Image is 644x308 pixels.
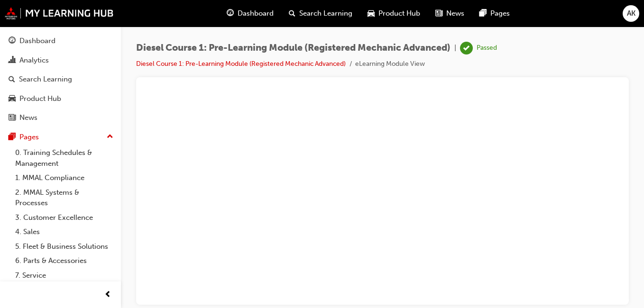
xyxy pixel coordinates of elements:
[9,114,16,122] span: news-icon
[4,30,117,128] button: DashboardAnalyticsSearch LearningProduct HubNews
[454,43,456,54] span: |
[627,8,635,19] span: AK
[19,55,49,66] div: Analytics
[219,4,281,23] a: guage-iconDashboard
[9,56,16,65] span: chart-icon
[472,4,517,23] a: pages-iconPages
[9,37,16,45] span: guage-icon
[479,8,487,19] span: pages-icon
[136,43,451,54] span: Diesel Course 1: Pre-Learning Module (Registered Mechanic Advanced)
[19,93,61,104] div: Product Hub
[4,109,117,127] a: News
[11,254,117,268] a: 6. Parts & Accessories
[4,90,117,108] a: Product Hub
[5,7,114,19] img: mmal
[378,8,420,19] span: Product Hub
[446,8,464,19] span: News
[477,44,497,53] div: Passed
[4,128,117,146] button: Pages
[9,133,16,142] span: pages-icon
[19,112,37,123] div: News
[19,132,39,143] div: Pages
[11,185,117,210] a: 2. MMAL Systems & Processes
[19,36,55,46] div: Dashboard
[4,32,117,50] a: Dashboard
[428,4,472,23] a: news-iconNews
[104,289,111,301] span: prev-icon
[281,4,360,23] a: search-iconSearch Learning
[107,131,113,143] span: up-icon
[227,8,234,19] span: guage-icon
[238,8,274,19] span: Dashboard
[11,171,117,185] a: 1. MMAL Compliance
[11,268,117,283] a: 7. Service
[299,8,352,19] span: Search Learning
[623,5,639,22] button: AK
[355,59,425,70] li: eLearning Module View
[4,52,117,69] a: Analytics
[435,8,442,19] span: news-icon
[11,210,117,225] a: 3. Customer Excellence
[9,75,15,84] span: search-icon
[19,74,72,85] div: Search Learning
[11,225,117,239] a: 4. Sales
[289,8,295,19] span: search-icon
[136,60,346,68] a: Diesel Course 1: Pre-Learning Module (Registered Mechanic Advanced)
[11,145,117,171] a: 0. Training Schedules & Management
[490,8,510,19] span: Pages
[460,42,473,54] span: learningRecordVerb_PASS-icon
[360,4,428,23] a: car-iconProduct Hub
[368,8,375,19] span: car-icon
[9,95,16,103] span: car-icon
[11,239,117,254] a: 5. Fleet & Business Solutions
[4,71,117,88] a: Search Learning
